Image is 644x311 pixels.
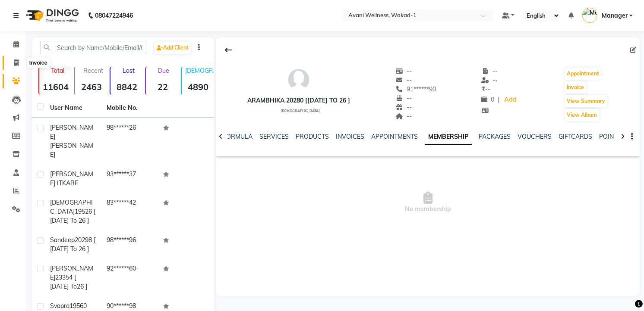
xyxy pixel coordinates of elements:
span: -- [396,67,412,75]
a: MEMBERSHIP [425,129,472,145]
a: INVOICES [336,133,364,140]
span: [PERSON_NAME] [50,264,93,281]
input: Search by Name/Mobile/Email/Code [40,41,146,54]
span: -- [396,112,412,120]
span: No membership [216,159,640,246]
strong: 22 [146,81,179,92]
b: 08047224946 [95,3,133,28]
span: 23354 [ [DATE] to26 ] [50,274,87,290]
a: GIFTCARDS [559,133,592,140]
img: Manager [582,8,597,23]
span: svapra [50,302,69,310]
a: APPOINTMENTS [371,133,418,140]
p: Total [43,67,72,75]
strong: 2463 [75,81,107,92]
span: ₹ [481,85,485,93]
p: Due [148,67,179,75]
p: [DEMOGRAPHIC_DATA] [185,67,215,75]
a: SERVICES [259,133,289,140]
strong: 11604 [39,81,72,92]
a: PRODUCTS [296,133,329,140]
a: POINTS [599,133,621,140]
a: Add Client [155,42,191,54]
button: Invoice [565,81,586,93]
span: [PERSON_NAME] ITKARE [50,170,93,187]
strong: 8842 [110,81,143,92]
div: arambhika 20280 [[DATE] to 26 ] [247,96,350,105]
div: Back to Client [219,42,237,58]
a: FORMULA [223,133,253,140]
span: -- [396,94,412,102]
div: Invoice [27,58,49,68]
span: -- [481,76,498,84]
span: Manager [602,11,628,20]
span: 0 [481,96,494,103]
span: [DEMOGRAPHIC_DATA] [50,199,93,215]
p: Lost [114,67,143,75]
a: Add [503,94,518,106]
a: PACKAGES [479,133,511,140]
img: avatar [286,67,312,93]
button: View Summary [565,95,607,107]
p: Recent [78,67,107,75]
span: -- [481,67,498,75]
span: [DEMOGRAPHIC_DATA] [281,109,320,113]
span: Sandeep [50,236,75,244]
th: Mobile No. [101,98,158,118]
span: [PERSON_NAME] [50,124,93,140]
a: VOUCHERS [518,133,552,140]
button: Appointment [565,68,601,80]
span: | [498,95,499,104]
strong: 4890 [182,81,215,92]
span: -- [481,85,490,93]
img: logo [22,3,81,28]
span: [PERSON_NAME] [50,142,93,159]
span: -- [396,103,412,111]
button: View Album [565,109,599,121]
th: User Name [45,98,101,118]
span: -- [396,76,412,84]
